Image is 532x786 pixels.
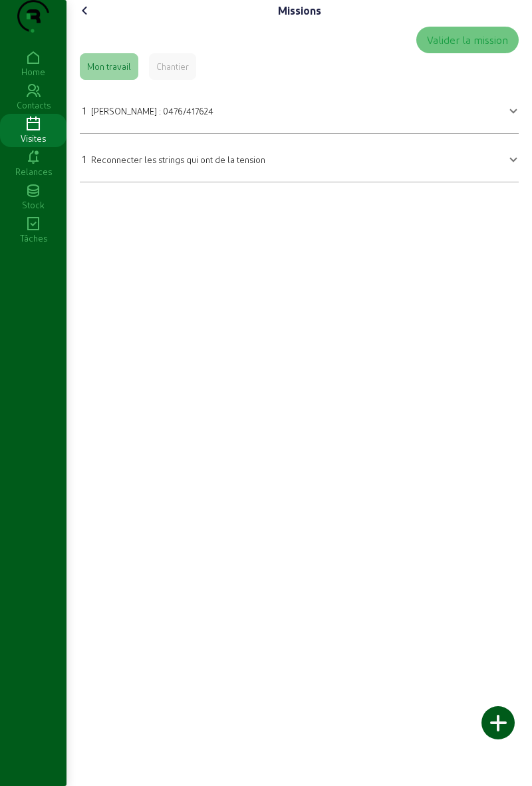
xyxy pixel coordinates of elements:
[91,154,265,164] span: Reconnecter les strings qui ont de la tension
[80,91,519,128] mat-expansion-panel-header: 1[PERSON_NAME] : 0476/417624
[278,3,321,19] div: Missions
[156,61,189,73] div: Chantier
[87,61,131,73] div: Mon travail
[91,106,213,116] span: [PERSON_NAME] : 0476/417624
[82,152,86,165] span: 1
[82,104,86,116] span: 1
[80,139,519,176] mat-expansion-panel-header: 1Reconnecter les strings qui ont de la tension
[416,27,519,53] button: Valider la mission
[427,32,508,48] div: Valider la mission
